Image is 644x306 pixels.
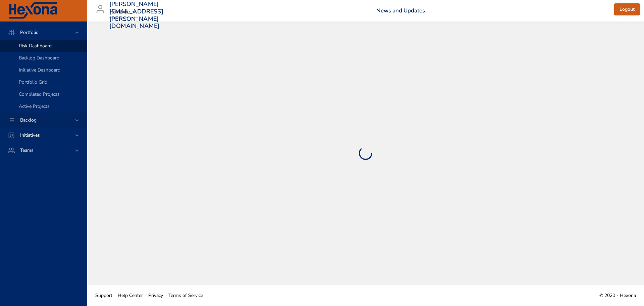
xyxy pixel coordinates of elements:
a: Support [93,288,115,303]
span: Active Projects [19,103,50,110]
span: Terms of Service [168,292,203,299]
span: Completed Projects [19,91,60,97]
h3: [PERSON_NAME][EMAIL_ADDRESS][PERSON_NAME][DOMAIN_NAME] [109,1,163,30]
img: Hexona [8,2,58,19]
span: Backlog Dashboard [19,55,59,61]
a: News and Updates [376,7,425,14]
span: Backlog [15,117,42,123]
span: Teams [15,147,39,154]
a: Help Center [115,288,146,303]
button: Logout [614,3,640,16]
span: Help Center [118,292,143,299]
span: Portfolio Grid [19,79,47,85]
span: Risk Dashboard [19,43,52,49]
a: Privacy [146,288,166,303]
span: © 2020 - Hexona [599,292,636,299]
span: Logout [620,5,635,14]
span: Initiative Dashboard [19,67,60,73]
div: Raintree [109,7,138,17]
span: Portfolio [15,29,44,36]
span: Privacy [148,292,163,299]
a: Terms of Service [166,288,206,303]
span: Support [95,292,112,299]
span: Initiatives [15,132,45,138]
